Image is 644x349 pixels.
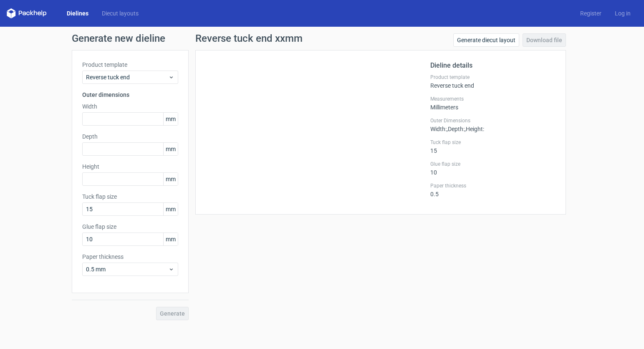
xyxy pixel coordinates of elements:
[430,96,556,102] label: Measurements
[82,253,178,261] label: Paper thickness
[163,143,178,155] span: mm
[573,9,608,18] a: Register
[430,117,556,124] label: Outer Dimensions
[82,192,178,201] label: Tuck flap size
[163,233,178,245] span: mm
[465,126,484,132] span: , Height :
[430,139,556,146] label: Tuck flap size
[430,74,556,89] div: Reverse tuck end
[608,9,637,18] a: Log in
[430,61,556,71] h2: Dieline details
[82,102,178,111] label: Width
[82,132,178,141] label: Depth
[195,33,303,43] h1: Reverse tuck end xxmm
[82,162,178,171] label: Height
[163,173,178,185] span: mm
[60,9,95,18] a: Dielines
[430,96,556,111] div: Millimeters
[430,139,556,154] div: 15
[86,265,168,273] span: 0.5 mm
[447,126,465,132] span: , Depth :
[95,9,145,18] a: Diecut layouts
[82,61,178,69] label: Product template
[163,113,178,125] span: mm
[163,203,178,215] span: mm
[82,223,178,231] label: Glue flap size
[453,33,519,47] a: Generate diecut layout
[86,73,168,81] span: Reverse tuck end
[430,126,447,132] span: Width :
[430,182,556,197] div: 0.5
[72,33,573,43] h1: Generate new dieline
[430,161,556,176] div: 10
[430,182,556,189] label: Paper thickness
[82,91,178,99] h3: Outer dimensions
[430,161,556,167] label: Glue flap size
[430,74,556,81] label: Product template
